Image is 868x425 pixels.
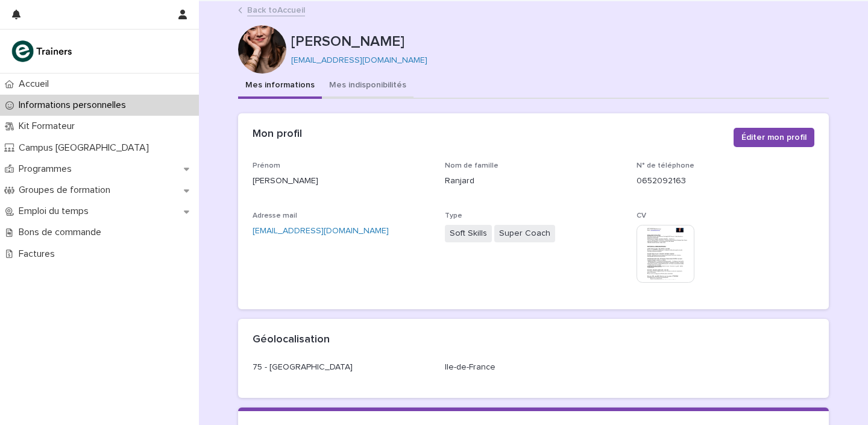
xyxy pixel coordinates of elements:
span: Éditer mon profil [741,131,807,143]
p: Accueil [14,78,58,90]
span: Soft Skills [445,225,492,242]
p: Campus [GEOGRAPHIC_DATA] [14,142,159,154]
span: Nom de famille [445,162,498,169]
span: Super Coach [494,225,555,242]
span: Adresse mail [253,212,297,219]
p: Ranjard [445,175,623,187]
button: Mes indisponibilités [322,74,414,99]
button: Mes informations [238,74,322,99]
p: 0652092163 [637,175,814,187]
a: [EMAIL_ADDRESS][DOMAIN_NAME] [253,227,389,235]
p: Emploi du temps [14,206,98,217]
span: N° de téléphone [637,162,694,169]
h2: Géolocalisation [253,333,330,347]
h2: Mon profil [253,128,302,141]
p: 75 - [GEOGRAPHIC_DATA] [253,361,430,374]
span: Prénom [253,162,280,169]
span: CV [637,212,646,219]
button: Éditer mon profil [734,128,814,147]
p: [PERSON_NAME] [291,33,824,51]
a: Back toAccueil [247,2,305,16]
p: Bons de commande [14,227,111,238]
p: Factures [14,248,64,260]
p: Groupes de formation [14,184,120,196]
p: Kit Formateur [14,121,84,132]
p: Programmes [14,163,81,175]
span: Type [445,212,462,219]
p: [PERSON_NAME] [253,175,430,187]
p: Ile-de-France [445,361,623,374]
p: Informations personnelles [14,99,136,111]
img: K0CqGN7SDeD6s4JG8KQk [10,39,76,63]
a: [EMAIL_ADDRESS][DOMAIN_NAME] [291,56,427,65]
